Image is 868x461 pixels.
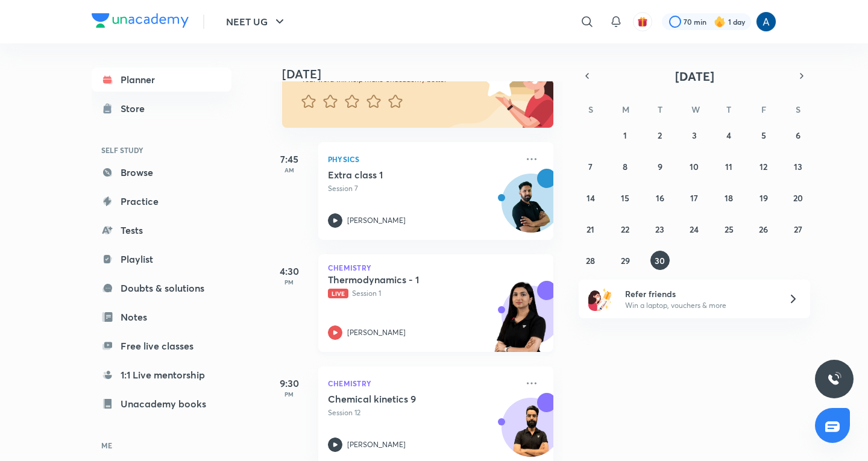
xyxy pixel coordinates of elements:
[328,169,478,181] h5: Extra class 1
[725,161,732,172] abbr: September 11, 2025
[265,152,313,166] h5: 7:45
[759,192,768,204] abbr: September 19, 2025
[794,224,802,235] abbr: September 27, 2025
[92,247,231,271] a: Playlist
[92,334,231,358] a: Free live classes
[788,125,808,145] button: September 6, 2025
[692,130,697,141] abbr: September 3, 2025
[328,264,544,271] p: Chemistry
[761,104,766,115] abbr: Friday
[725,224,734,235] abbr: September 25, 2025
[328,183,517,194] p: Session 7
[586,255,595,266] abbr: September 28, 2025
[615,188,635,207] button: September 15, 2025
[92,67,231,92] a: Planner
[347,327,406,338] p: [PERSON_NAME]
[347,215,406,226] p: [PERSON_NAME]
[265,166,313,174] p: AM
[756,11,776,32] img: Anees Ahmed
[685,125,704,145] button: September 3, 2025
[633,12,652,31] button: avatar
[754,125,773,145] button: September 5, 2025
[796,104,800,115] abbr: Saturday
[92,218,231,242] a: Tests
[622,104,629,115] abbr: Monday
[328,288,517,299] p: Session 1
[675,68,714,84] span: [DATE]
[685,157,704,176] button: September 10, 2025
[656,192,664,204] abbr: September 16, 2025
[788,157,808,176] button: September 13, 2025
[621,255,630,266] abbr: September 29, 2025
[759,161,767,172] abbr: September 12, 2025
[719,157,738,176] button: September 11, 2025
[581,157,600,176] button: September 7, 2025
[796,130,800,141] abbr: September 6, 2025
[92,189,231,213] a: Practice
[714,16,726,28] img: streak
[788,188,808,207] button: September 20, 2025
[265,278,313,286] p: PM
[588,104,593,115] abbr: Sunday
[655,255,665,266] abbr: September 30, 2025
[623,130,627,141] abbr: September 1, 2025
[719,219,738,239] button: September 25, 2025
[650,125,670,145] button: September 2, 2025
[726,130,731,141] abbr: September 4, 2025
[615,219,635,239] button: September 22, 2025
[121,101,152,116] div: Store
[588,161,593,172] abbr: September 7, 2025
[328,152,517,166] p: Physics
[690,192,698,204] abbr: September 17, 2025
[92,13,189,31] a: Company Logo
[754,188,773,207] button: September 19, 2025
[621,224,629,235] abbr: September 22, 2025
[650,219,670,239] button: September 23, 2025
[690,161,699,172] abbr: September 10, 2025
[793,192,803,204] abbr: September 20, 2025
[685,188,704,207] button: September 17, 2025
[219,10,294,34] button: NEET UG
[650,188,670,207] button: September 16, 2025
[92,363,231,387] a: 1:1 Live mentorship
[754,219,773,239] button: September 26, 2025
[328,407,517,418] p: Session 12
[827,372,841,386] img: ttu
[761,130,766,141] abbr: September 5, 2025
[637,16,648,27] img: avatar
[623,161,627,172] abbr: September 8, 2025
[92,276,231,300] a: Doubts & solutions
[788,219,808,239] button: September 27, 2025
[92,140,231,160] h6: SELF STUDY
[92,96,231,121] a: Store
[615,157,635,176] button: September 8, 2025
[328,376,517,390] p: Chemistry
[587,224,594,235] abbr: September 21, 2025
[265,376,313,390] h5: 9:30
[328,289,348,298] span: Live
[92,160,231,184] a: Browse
[690,224,699,235] abbr: September 24, 2025
[650,251,670,270] button: September 30, 2025
[587,192,595,204] abbr: September 14, 2025
[615,251,635,270] button: September 29, 2025
[265,390,313,398] p: PM
[347,439,406,450] p: [PERSON_NAME]
[726,104,731,115] abbr: Thursday
[328,274,478,286] h5: Thermodynamics - 1
[691,104,700,115] abbr: Wednesday
[92,435,231,456] h6: ME
[581,251,600,270] button: September 28, 2025
[759,224,768,235] abbr: September 26, 2025
[615,125,635,145] button: September 1, 2025
[487,281,553,364] img: unacademy
[650,157,670,176] button: September 9, 2025
[92,305,231,329] a: Notes
[588,287,612,311] img: referral
[658,130,662,141] abbr: September 2, 2025
[658,161,662,172] abbr: September 9, 2025
[725,192,733,204] abbr: September 18, 2025
[685,219,704,239] button: September 24, 2025
[265,264,313,278] h5: 4:30
[596,67,793,84] button: [DATE]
